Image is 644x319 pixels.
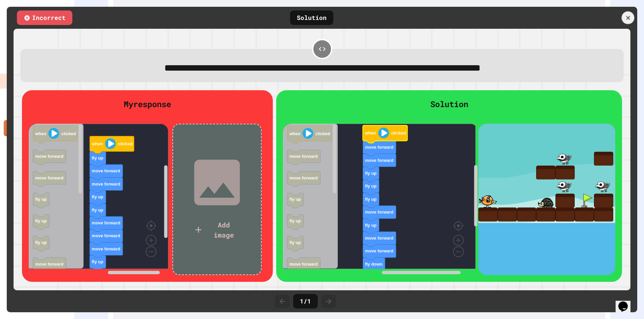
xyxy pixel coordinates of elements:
[365,248,393,253] text: move forward
[430,99,468,109] span: Solution
[92,194,103,199] text: fly up
[364,130,376,136] text: when
[365,197,376,202] text: fly up
[92,207,103,212] text: fly up
[92,181,120,187] text: move forward
[289,240,301,245] text: fly up
[92,220,120,225] text: move forward
[92,168,120,173] text: move forward
[391,130,406,136] text: clicked
[365,171,376,176] text: fly up
[293,294,318,309] div: 1 / 1
[616,292,637,312] iframe: chat widget
[61,131,76,136] text: clicked
[92,233,120,238] text: move forward
[290,10,333,25] div: Solution
[365,262,382,267] text: fly down
[17,10,72,25] div: Incorrect
[289,154,318,159] text: move forward
[92,155,103,161] text: fly up
[29,124,168,275] div: Blockly Workspace
[124,99,171,109] span: My response
[35,197,47,202] text: fly up
[365,183,376,189] text: fly up
[365,210,393,215] text: move forward
[35,131,46,136] text: when
[289,131,301,136] text: when
[35,175,64,180] text: move forward
[315,131,330,136] text: clicked
[35,154,64,159] text: move forward
[118,141,132,146] text: clicked
[91,141,103,146] text: when
[283,124,479,275] div: Blockly Workspace
[289,197,301,202] text: fly up
[289,219,301,224] text: fly up
[365,145,393,150] text: move forward
[35,219,47,224] text: fly up
[92,259,103,264] text: fly up
[35,262,64,267] text: move forward
[289,175,318,180] text: move forward
[365,157,393,163] text: move forward
[92,246,120,251] text: move forward
[365,236,393,241] text: move forward
[207,220,241,240] div: Add image
[365,222,376,227] text: fly up
[35,240,47,245] text: fly up
[289,262,318,267] text: move forward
